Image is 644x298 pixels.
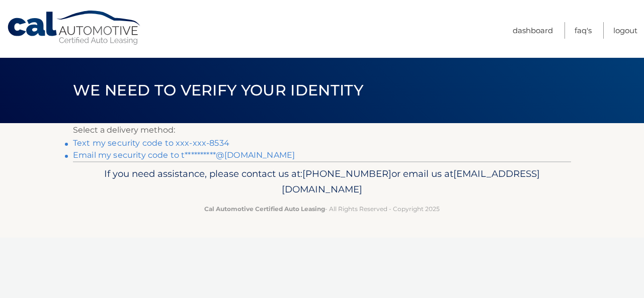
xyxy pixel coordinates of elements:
[575,22,592,39] a: FAQ's
[204,205,325,213] strong: Cal Automotive Certified Auto Leasing
[79,204,565,214] p: - All Rights Reserved - Copyright 2025
[513,22,553,39] a: Dashboard
[302,168,391,179] span: [PHONE_NUMBER]
[73,123,571,137] p: Select a delivery method:
[73,81,363,100] span: We need to verify your identity
[79,166,565,198] p: If you need assistance, please contact us at: or email us at
[73,150,295,160] a: Email my security code to t**********@[DOMAIN_NAME]
[73,138,229,148] a: Text my security code to xxx-xxx-8534
[7,10,142,46] a: Cal Automotive
[613,22,637,39] a: Logout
